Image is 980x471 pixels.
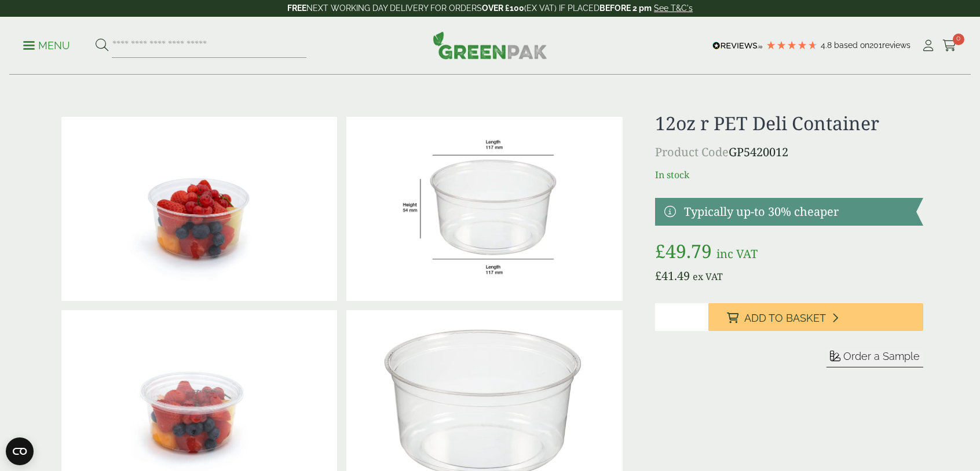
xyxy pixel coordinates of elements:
span: Based on [834,41,869,50]
strong: OVER £100 [482,3,524,13]
button: Open CMP widget [6,437,34,465]
button: Order a Sample [827,349,923,367]
img: GreenPak Supplies [433,31,547,59]
a: 0 [942,37,957,54]
span: Add to Basket [744,312,826,325]
span: £ [655,268,661,284]
i: My Account [921,40,935,51]
a: See T&C's [654,3,693,13]
span: 4.8 [821,41,834,50]
span: 0 [953,34,964,45]
a: Menu [23,39,70,50]
span: 201 [869,41,882,50]
span: £ [655,238,665,263]
span: Order a Sample [843,350,920,362]
p: GP5420012 [655,143,923,161]
img: REVIEWS.io [712,42,763,50]
bdi: 49.79 [655,238,712,263]
i: Cart [942,40,957,51]
span: reviews [882,41,910,50]
h1: 12oz r PET Deli Container [655,112,923,134]
img: 12oz R PET Deli Contaoner With Fruit Salad (Large) [61,117,337,301]
strong: FREE [287,3,306,13]
bdi: 41.49 [655,268,690,284]
strong: BEFORE 2 pm [599,3,652,13]
img: PETdeli_12oz [346,117,622,301]
p: In stock [655,168,923,182]
span: Product Code [655,144,729,160]
div: 4.79 Stars [766,40,818,50]
p: Menu [23,39,70,53]
button: Add to Basket [708,303,923,331]
span: inc VAT [716,246,758,262]
span: ex VAT [693,270,723,283]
